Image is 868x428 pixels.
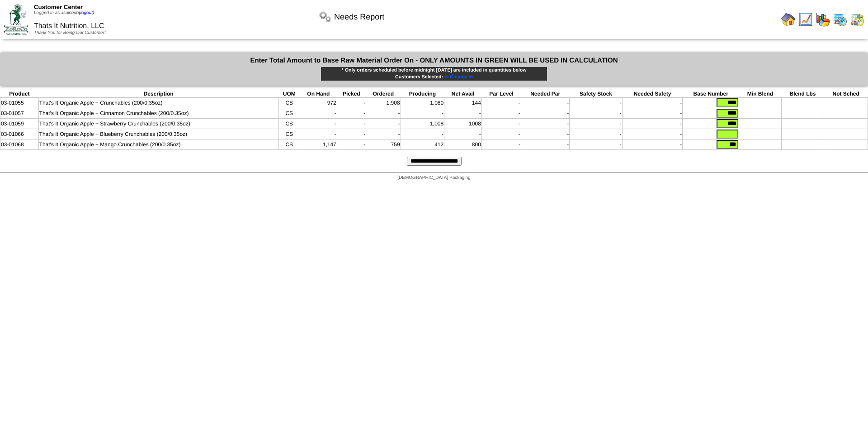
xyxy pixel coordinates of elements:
img: workflow.png [318,10,332,24]
span: Thank You for Being Our Customer! [34,30,106,35]
td: CS [278,98,300,108]
td: - [570,139,623,150]
th: UOM [278,90,300,98]
th: Ordered [366,90,401,98]
td: - [622,98,682,108]
td: - [337,119,366,129]
td: - [481,108,521,119]
td: - [366,119,401,129]
td: 03-01068 [0,139,39,150]
span: Needs Report [334,12,384,22]
td: - [481,129,521,139]
th: Min Blend [739,90,781,98]
td: That's It Organic Apple + Strawberry Crunchables (200/0.35oz) [38,119,278,129]
img: line_graph.gif [798,12,813,27]
td: 1008 [444,119,482,129]
th: Not Sched [824,90,868,98]
th: Producing [401,90,444,98]
td: - [622,119,682,129]
span: [DEMOGRAPHIC_DATA] Packaging [397,175,470,180]
td: 1,080 [401,98,444,108]
td: 03-01055 [0,98,39,108]
th: Description [38,90,278,98]
td: That's It Organic Apple + Mango Crunchables (200/0.35oz) [38,139,278,150]
td: 972 [300,98,337,108]
td: - [481,139,521,150]
td: - [401,108,444,119]
td: - [401,129,444,139]
td: - [444,108,482,119]
span: Thats It Nutrition, LLC [34,22,104,30]
td: 800 [444,139,482,150]
img: graph.gif [816,12,830,27]
img: home.gif [781,12,796,27]
td: - [366,108,401,119]
img: ZoRoCo_Logo(Green%26Foil)%20jpg.webp [4,4,28,34]
th: On Hand [300,90,337,98]
td: That's It Organic Apple + Crunchables (200/0.35oz) [38,98,278,108]
td: 1,908 [366,98,401,108]
td: - [521,139,570,150]
td: 412 [401,139,444,150]
td: - [337,139,366,150]
td: 03-01059 [0,119,39,129]
span: Customer Center [34,4,83,10]
th: Product [0,90,39,98]
td: - [622,129,682,139]
td: - [481,98,521,108]
td: 1,008 [401,119,444,129]
td: - [366,129,401,139]
td: That's It Organic Apple + Blueberry Crunchables (200/0.35oz) [38,129,278,139]
span: ⇐ Change ⇐ [444,74,473,80]
th: Picked [337,90,366,98]
td: - [570,108,623,119]
td: - [521,98,570,108]
th: Net Avail [444,90,482,98]
td: - [521,129,570,139]
td: - [444,129,482,139]
td: - [337,129,366,139]
td: - [570,98,623,108]
td: - [337,98,366,108]
th: Blend Lbs [781,90,824,98]
th: Needed Safety [622,90,682,98]
td: - [300,108,337,119]
td: CS [278,119,300,129]
img: calendarinout.gif [850,12,864,27]
td: - [300,119,337,129]
span: Logged in as Jsalcedo [34,10,94,15]
img: calendarprod.gif [833,12,847,27]
td: 03-01066 [0,129,39,139]
td: - [622,139,682,150]
th: Needed Par [521,90,570,98]
a: (logout) [79,10,94,15]
td: - [521,108,570,119]
td: - [300,129,337,139]
td: - [337,108,366,119]
td: That's It Organic Apple + Cinnamon Crunchables (200/0.35oz) [38,108,278,119]
a: ⇐ Change ⇐ [443,74,473,80]
td: - [521,119,570,129]
td: - [481,119,521,129]
th: Safety Stock [570,90,623,98]
td: - [570,129,623,139]
td: CS [278,139,300,150]
div: * Only orders scheduled before midnight [DATE] are included in quantities below Customers Selected: [321,67,547,81]
td: CS [278,129,300,139]
th: Base Number [683,90,739,98]
td: 144 [444,98,482,108]
td: - [570,119,623,129]
td: CS [278,108,300,119]
th: Par Level [481,90,521,98]
td: - [622,108,682,119]
td: 03-01057 [0,108,39,119]
td: 1,147 [300,139,337,150]
td: 759 [366,139,401,150]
